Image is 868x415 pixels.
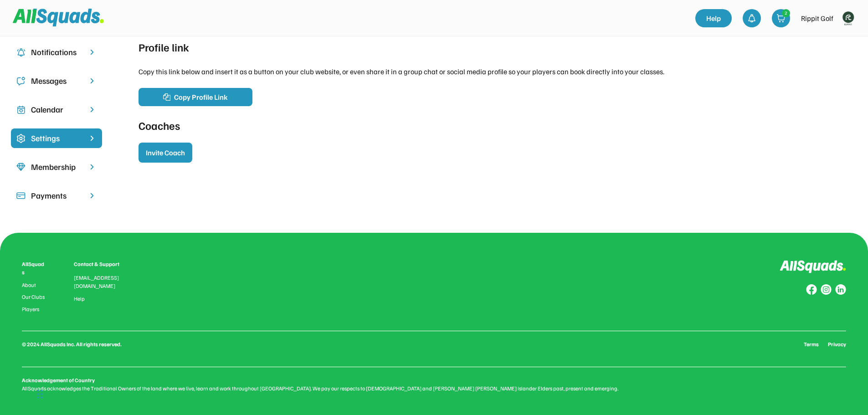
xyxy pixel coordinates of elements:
div: Messages [31,75,82,87]
button: Copy Profile Link [139,88,252,106]
img: Icon%20%2827%29.svg [16,134,26,143]
img: Logo%20inverted.svg [780,260,846,273]
button: Invite Coach [139,143,192,163]
a: Terms [804,340,819,348]
div: Coaches [139,117,180,133]
a: About [22,282,46,288]
a: Help [74,296,85,302]
div: AllSquads acknowledges the Traditional Owners of the land where we live, learn and work throughou... [22,384,846,393]
img: Squad%20Logo.svg [13,9,104,26]
a: Privacy [828,340,846,348]
a: Help [695,9,732,27]
img: Icon%20%2815%29.svg [16,191,26,200]
div: Contact & Support [74,260,130,268]
img: Group%20copy%207.svg [821,284,832,295]
img: chevron-right.svg [87,191,97,200]
img: chevron-right.svg [87,105,97,114]
div: 2 [782,10,790,16]
img: chevron-right.svg [87,163,97,171]
img: Rippitlogov2_green.png [839,9,857,27]
div: [EMAIL_ADDRESS][DOMAIN_NAME] [74,274,130,290]
div: Settings [31,132,82,144]
img: chevron-right.svg [87,48,97,56]
img: chevron-right.svg [87,77,97,85]
img: chevron-right%20copy%203.svg [87,134,97,143]
div: Calendar [31,103,82,116]
img: Icon%20copy%207.svg [16,105,26,114]
div: Rippit Golf [801,13,833,24]
div: Payments [31,190,82,202]
img: Group%20copy%208.svg [806,284,817,295]
a: Our Clubs [22,294,46,300]
img: shopping-cart-01%20%281%29.svg [776,14,786,23]
div: Copy this link below and insert it as a button on your club website, or even share it in a group ... [139,66,664,77]
img: Icon%20copy%205.svg [16,77,26,86]
img: Icon%20copy%208.svg [16,163,26,172]
div: AllSquads [22,260,46,277]
img: Icon%20copy%204.svg [16,48,26,57]
div: Membership [31,161,82,173]
span: Copy Profile Link [174,93,228,101]
img: Group%20copy%206.svg [835,284,846,295]
img: bell-03%20%281%29.svg [747,14,756,23]
div: Notifications [31,46,82,58]
div: Profile link [139,39,189,55]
